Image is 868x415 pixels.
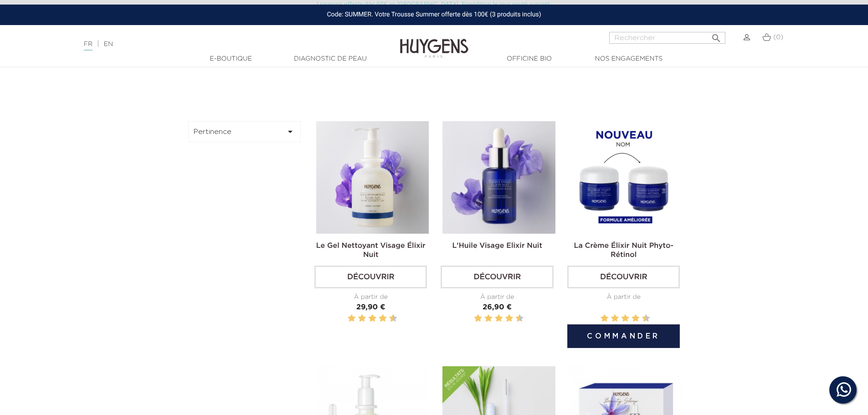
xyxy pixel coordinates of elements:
label: 2 [602,313,607,324]
a: Découvrir [567,266,680,288]
a: Diagnostic de peau [285,54,376,64]
span: 29,90 € [356,304,385,311]
label: 2 [476,313,480,324]
label: 9 [514,313,515,324]
label: 5 [620,313,621,324]
a: Le Gel Nettoyant Visage Élixir Nuit [316,242,426,259]
input: Rechercher [609,32,725,44]
a: Découvrir [441,266,553,288]
a: Officine Bio [484,54,575,64]
label: 8 [507,313,512,324]
label: 1 [346,313,347,324]
label: 1 [473,313,474,324]
a: E-Boutique [185,54,277,64]
label: 2 [349,313,354,324]
label: 5 [367,313,368,324]
label: 1 [599,313,600,324]
img: Le Gel nettoyant visage élixir nuit [316,121,429,234]
button: Commander [567,324,680,348]
label: 4 [360,313,365,324]
button: Pertinence [188,121,301,142]
label: 5 [493,313,494,324]
label: 6 [623,313,627,324]
span: 26,90 € [483,304,512,311]
a: FR [84,41,92,51]
label: 10 [517,313,522,324]
label: 9 [387,313,389,324]
label: 7 [503,313,505,324]
span: (0) [773,34,783,41]
label: 3 [483,313,484,324]
label: 8 [633,313,638,324]
div: | [79,39,355,50]
a: La Crème Élixir Nuit Phyto-Rétinol [574,242,673,259]
img: L'Huile Visage Elixir Nuit [442,121,555,234]
i:  [285,126,296,137]
a: Découvrir [314,266,427,288]
label: 7 [377,313,379,324]
button:  [708,29,724,41]
div: À partir de [567,292,680,302]
div: À partir de [314,292,427,302]
label: 10 [391,313,395,324]
i:  [711,30,722,41]
a: EN [104,41,113,47]
label: 7 [630,313,632,324]
label: 3 [356,313,358,324]
label: 8 [380,313,385,324]
div: À partir de [441,292,553,302]
label: 9 [640,313,642,324]
label: 3 [609,313,611,324]
label: 10 [644,313,648,324]
label: 6 [370,313,375,324]
img: Huygens [400,24,468,59]
a: L'Huile Visage Elixir Nuit [452,242,542,250]
label: 4 [486,313,491,324]
label: 4 [613,313,617,324]
label: 6 [497,313,501,324]
a: Nos engagements [583,54,674,64]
